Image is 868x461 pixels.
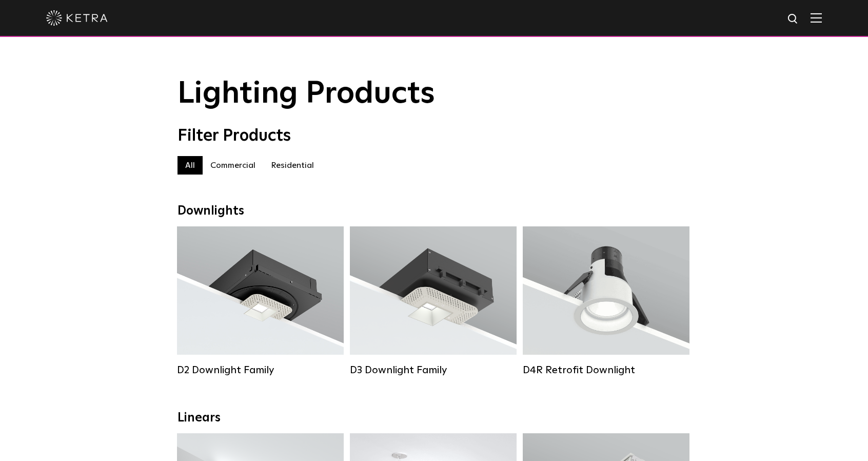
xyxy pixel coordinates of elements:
[350,364,517,376] div: D3 Downlight Family
[177,156,203,175] label: All
[787,13,800,26] img: search icon
[203,156,263,175] label: Commercial
[523,364,689,376] div: D4R Retrofit Downlight
[177,79,435,109] span: Lighting Products
[523,226,689,376] a: D4R Retrofit Downlight Lumen Output:800Colors:White / BlackBeam Angles:15° / 25° / 40° / 60°Watta...
[177,126,691,146] div: Filter Products
[263,156,322,175] label: Residential
[177,204,691,219] div: Downlights
[811,13,822,23] img: Hamburger%20Nav.svg
[177,226,344,376] a: D2 Downlight Family Lumen Output:1200Colors:White / Black / Gloss Black / Silver / Bronze / Silve...
[350,226,517,376] a: D3 Downlight Family Lumen Output:700 / 900 / 1100Colors:White / Black / Silver / Bronze / Paintab...
[177,411,691,426] div: Linears
[177,364,344,376] div: D2 Downlight Family
[46,10,108,26] img: ketra-logo-2019-white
